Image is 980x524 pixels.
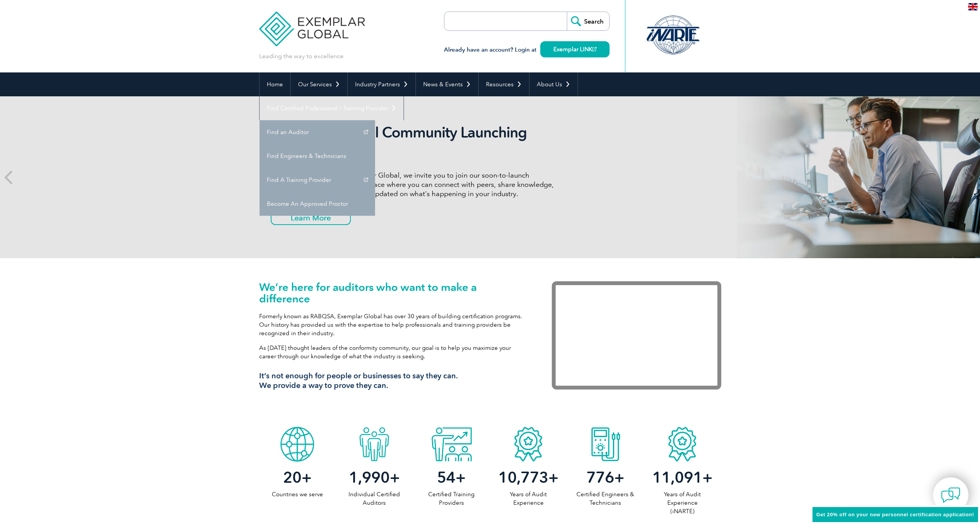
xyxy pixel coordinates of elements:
a: Exemplar LINK [540,41,610,57]
a: Learn More [271,210,351,225]
span: Get 20% off on your new personnel certification application! [816,512,974,517]
p: Years of Audit Experience [490,490,567,507]
h2: + [490,471,567,484]
iframe: Exemplar Global: Working together to make a difference [552,281,721,390]
a: Home [260,72,290,96]
a: Our Services [291,72,347,96]
h3: It’s not enough for people or businesses to say they can. We provide a way to prove they can. [259,371,529,390]
h2: + [336,471,413,484]
span: 54 [437,468,456,487]
span: 776 [586,468,614,487]
h2: + [413,471,490,484]
h3: Already have an account? Login at [444,45,610,55]
a: Find an Auditor [260,120,375,144]
p: Individual Certified Auditors [336,490,413,507]
a: Find A Training Provider [260,168,375,192]
span: 1,990 [349,468,390,487]
p: As [DATE] thought leaders of the conformity community, our goal is to help you maximize your care... [259,344,529,361]
a: Industry Partners [348,72,415,96]
p: Years of Audit Experience (iNARTE) [644,490,721,516]
h2: Exemplar Global Community Launching Soon [271,124,560,159]
p: As a valued member of Exemplar Global, we invite you to join our soon-to-launch Community—a fun, ... [271,171,560,198]
span: 20 [283,468,302,487]
input: Search [567,12,609,30]
p: Formerly known as RABQSA, Exemplar Global has over 30 years of building certification programs. O... [259,312,529,338]
img: en [968,3,978,10]
a: News & Events [416,72,478,96]
h2: + [644,471,721,484]
p: Countries we serve [259,490,336,499]
span: 10,773 [498,468,548,487]
p: Leading the way to excellence [259,52,343,60]
img: contact-chat.png [941,485,960,505]
img: open_square.png [592,47,596,51]
a: Resources [479,72,529,96]
span: 11,091 [652,468,702,487]
p: Certified Training Providers [413,490,490,507]
a: Become An Approved Proctor [260,192,375,216]
a: Find Engineers & Technicians [260,144,375,168]
h2: + [259,471,336,484]
h2: + [567,471,644,484]
a: About Us [529,72,578,96]
p: Certified Engineers & Technicians [567,490,644,507]
h1: We’re here for auditors who want to make a difference [259,281,529,304]
a: Find Certified Professional / Training Provider [260,96,404,120]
